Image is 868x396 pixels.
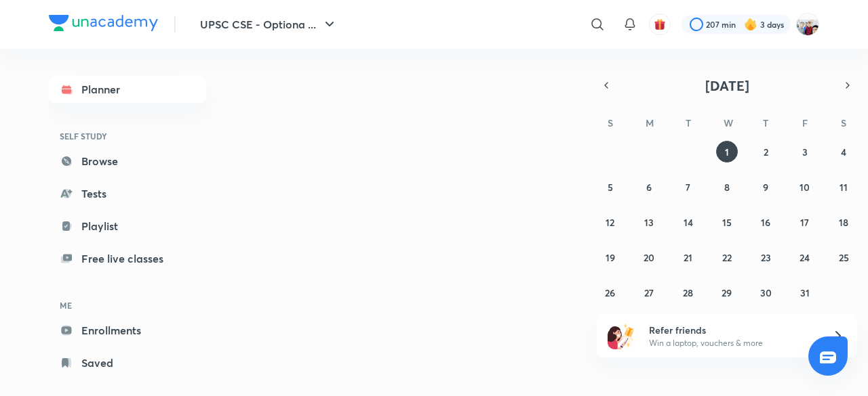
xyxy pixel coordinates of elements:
[839,216,848,229] abbr: October 18, 2025
[722,286,732,299] abbr: October 29, 2025
[716,211,738,233] button: October 15, 2025
[608,322,635,349] img: referral
[800,286,810,299] abbr: October 31, 2025
[724,116,733,129] abbr: Wednesday
[677,211,699,233] button: October 14, 2025
[646,181,652,194] abbr: October 6, 2025
[755,246,776,268] button: October 23, 2025
[833,141,854,162] button: October 4, 2025
[638,282,660,303] button: October 27, 2025
[840,181,848,194] abbr: October 11, 2025
[755,282,776,303] button: October 30, 2025
[725,146,729,158] abbr: October 1, 2025
[49,125,206,148] h6: SELF STUDY
[800,181,810,194] abbr: October 10, 2025
[654,18,666,30] img: avatar
[833,211,854,233] button: October 18, 2025
[800,216,809,229] abbr: October 17, 2025
[760,286,772,299] abbr: October 30, 2025
[716,246,738,268] button: October 22, 2025
[49,180,206,207] a: Tests
[761,216,770,229] abbr: October 16, 2025
[841,146,846,158] abbr: October 4, 2025
[49,15,158,31] img: Company Logo
[764,146,768,158] abbr: October 2, 2025
[49,349,206,376] a: Saved
[49,76,206,103] a: Planner
[833,246,854,268] button: October 25, 2025
[716,176,738,198] button: October 8, 2025
[49,213,206,240] a: Playlist
[677,282,699,303] button: October 28, 2025
[755,176,776,198] button: October 9, 2025
[638,176,660,198] button: October 6, 2025
[744,18,757,31] img: streak
[683,286,693,299] abbr: October 28, 2025
[644,286,654,299] abbr: October 27, 2025
[794,282,816,303] button: October 31, 2025
[644,251,654,264] abbr: October 20, 2025
[716,141,738,162] button: October 1, 2025
[649,323,816,337] h6: Refer friends
[705,76,749,95] span: [DATE]
[606,216,614,229] abbr: October 12, 2025
[49,15,158,35] a: Company Logo
[794,246,816,268] button: October 24, 2025
[49,317,206,344] a: Enrollments
[192,11,346,38] button: UPSC CSE - Optiona ...
[794,211,816,233] button: October 17, 2025
[833,176,854,198] button: October 11, 2025
[644,216,654,229] abbr: October 13, 2025
[763,116,768,129] abbr: Thursday
[800,251,810,264] abbr: October 24, 2025
[686,116,691,129] abbr: Tuesday
[605,286,615,299] abbr: October 26, 2025
[724,181,730,194] abbr: October 8, 2025
[677,246,699,268] button: October 21, 2025
[802,146,808,158] abbr: October 3, 2025
[599,211,621,233] button: October 12, 2025
[796,13,819,36] img: km swarthi
[686,181,690,194] abbr: October 7, 2025
[616,76,838,95] button: [DATE]
[638,211,660,233] button: October 13, 2025
[841,116,846,129] abbr: Saturday
[49,294,206,317] h6: ME
[599,176,621,198] button: October 5, 2025
[755,211,776,233] button: October 16, 2025
[599,282,621,303] button: October 26, 2025
[722,251,732,264] abbr: October 22, 2025
[649,14,671,35] button: avatar
[794,176,816,198] button: October 10, 2025
[794,141,816,162] button: October 3, 2025
[49,148,206,175] a: Browse
[763,181,768,194] abbr: October 9, 2025
[608,116,613,129] abbr: Sunday
[649,337,816,349] p: Win a laptop, vouchers & more
[755,141,776,162] button: October 2, 2025
[761,251,771,264] abbr: October 23, 2025
[646,116,654,129] abbr: Monday
[638,246,660,268] button: October 20, 2025
[49,245,206,272] a: Free live classes
[684,251,692,264] abbr: October 21, 2025
[839,251,849,264] abbr: October 25, 2025
[677,176,699,198] button: October 7, 2025
[608,181,613,194] abbr: October 5, 2025
[716,282,738,303] button: October 29, 2025
[802,116,808,129] abbr: Friday
[722,216,732,229] abbr: October 15, 2025
[599,246,621,268] button: October 19, 2025
[606,251,615,264] abbr: October 19, 2025
[684,216,693,229] abbr: October 14, 2025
